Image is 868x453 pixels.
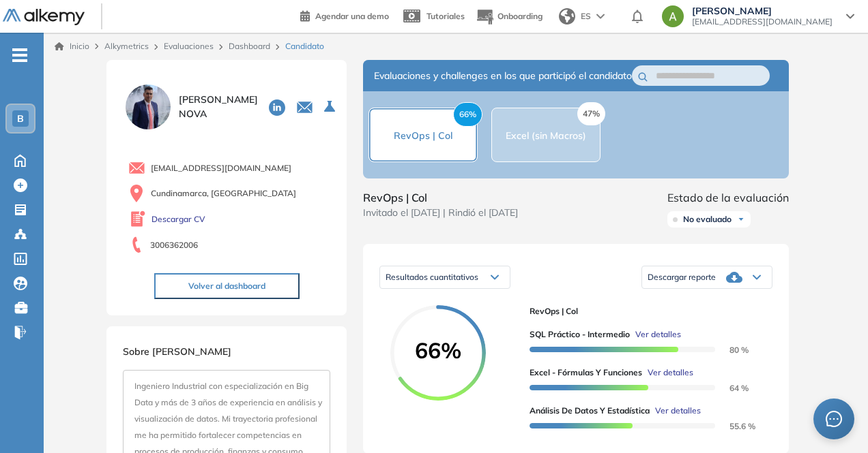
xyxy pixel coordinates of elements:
span: Excel (sin Macros) [506,129,586,142]
span: Alkymetrics [104,41,149,51]
a: Agendar una demo [300,7,389,23]
span: Evaluaciones y challenges en los que participó el candidato [374,69,632,83]
span: message [826,411,842,427]
span: Sobre [PERSON_NAME] [123,345,231,358]
span: RevOps | Col [530,305,762,317]
span: [EMAIL_ADDRESS][DOMAIN_NAME] [692,16,833,27]
span: RevOps | Col [363,189,518,206]
span: 66% [453,102,482,127]
span: SQL Práctico - Intermedio [530,328,630,341]
span: 64 % [713,383,749,393]
img: arrow [596,14,605,19]
span: [PERSON_NAME] NOVA [179,93,258,121]
i: - [12,54,27,57]
span: Ver detalles [635,328,681,341]
img: Ícono de flecha [737,215,745,223]
span: Candidato [285,40,324,52]
span: Tutoriales [426,11,465,21]
a: Inicio [55,40,89,52]
a: Evaluaciones [164,41,214,51]
span: B [17,113,24,124]
span: Estado de la evaluación [667,189,789,206]
span: Invitado el [DATE] | Rindió el [DATE] [363,206,518,220]
span: Análisis de Datos y Estadística [530,405,650,417]
img: world [559,8,575,25]
img: PROFILE_MENU_LOGO_USER [123,82,173,132]
button: Ver detalles [650,405,701,417]
span: 66% [390,339,486,361]
span: Agendar una demo [315,11,389,21]
button: Seleccione la evaluación activa [319,95,343,119]
span: Ver detalles [648,366,693,379]
a: Descargar CV [151,213,205,225]
span: Cundinamarca, [GEOGRAPHIC_DATA] [151,187,296,200]
span: ES [581,10,591,22]
span: [PERSON_NAME] [692,5,833,16]
a: Dashboard [229,41,270,51]
span: RevOps | Col [394,129,452,142]
span: 80 % [713,345,749,355]
span: Excel - Fórmulas y Funciones [530,366,642,379]
span: Onboarding [497,11,542,21]
span: Descargar reporte [648,272,716,283]
span: 55.6 % [713,421,755,431]
button: Ver detalles [630,328,681,341]
span: 47% [577,102,605,125]
span: No evaluado [683,214,732,225]
span: Ver detalles [655,405,701,417]
button: Onboarding [476,2,542,31]
span: [EMAIL_ADDRESS][DOMAIN_NAME] [151,162,291,174]
img: Logo [3,9,85,26]
button: Ver detalles [642,366,693,379]
button: Volver al dashboard [154,273,300,299]
span: Resultados cuantitativos [386,272,478,282]
span: 3006362006 [150,239,198,251]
